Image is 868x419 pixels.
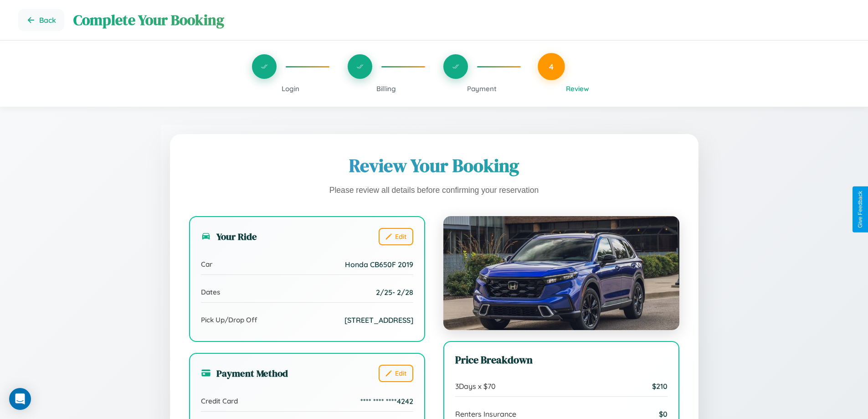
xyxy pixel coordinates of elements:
[455,382,496,391] span: 3 Days x $ 70
[73,10,850,30] h1: Complete Your Booking
[566,84,589,93] span: Review
[201,367,288,380] h3: Payment Method
[201,230,257,243] h3: Your Ride
[344,316,413,325] span: [STREET_ADDRESS]
[201,316,257,324] span: Pick Up/Drop Off
[376,84,396,93] span: Billing
[201,260,212,269] span: Car
[376,288,413,297] span: 2 / 25 - 2 / 28
[379,365,413,382] button: Edit
[379,228,413,245] button: Edit
[345,260,413,269] span: Honda CB650F 2019
[201,397,238,405] span: Credit Card
[857,191,863,228] div: Give Feedback
[467,84,497,93] span: Payment
[549,62,554,72] span: 4
[9,388,31,410] div: Open Intercom Messenger
[443,216,679,330] img: Honda CB650F
[18,9,64,31] button: Go back
[201,288,220,296] span: Dates
[189,183,679,198] p: Please review all details before confirming your reservation
[189,153,679,178] h1: Review Your Booking
[652,382,668,391] span: $ 210
[282,84,299,93] span: Login
[455,409,516,419] span: Renters Insurance
[455,353,668,367] h3: Price Breakdown
[659,409,668,419] span: $ 0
